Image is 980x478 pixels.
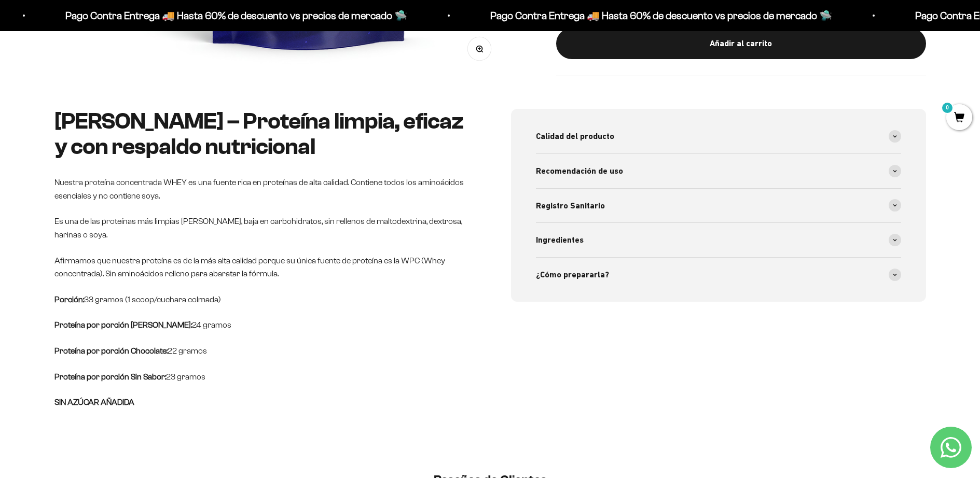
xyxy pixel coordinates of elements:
[12,93,215,111] div: País de origen de ingredientes
[169,179,215,196] button: Enviar
[536,223,901,257] summary: Ingredientes
[54,320,192,329] strong: Proteína por porción [PERSON_NAME]:
[54,295,84,304] strong: Porción:
[536,268,609,282] span: ¿Cómo prepararla?
[536,233,584,247] span: Ingredientes
[536,164,623,178] span: Recomendación de uso
[536,258,901,292] summary: ¿Cómo prepararla?
[54,215,470,241] p: Es una de las proteínas más limpias [PERSON_NAME], baja en carbohidratos, sin rellenos de maltode...
[54,318,470,332] p: 24 gramos
[54,398,134,406] strong: SIN AZÚCAR AÑADIDA
[946,113,972,124] a: 0
[536,154,901,188] summary: Recomendación de uso
[12,17,215,64] p: Para decidirte a comprar este suplemento, ¿qué información específica sobre su pureza, origen o c...
[12,73,215,91] div: Detalles sobre ingredientes "limpios"
[556,27,926,59] button: Añadir al carrito
[34,156,214,173] input: Otra (por favor especifica)
[54,370,470,384] p: 23 gramos
[54,344,470,358] p: 22 gramos
[54,293,470,306] p: 33 gramos (1 scoop/cuchara colmada)
[54,109,470,159] h2: [PERSON_NAME] – Proteína limpia, eficaz y con respaldo nutricional
[536,119,901,153] summary: Calidad del producto
[536,189,901,223] summary: Registro Sanitario
[12,114,215,132] div: Certificaciones de calidad
[536,199,605,213] span: Registro Sanitario
[54,372,166,381] strong: Proteína por porción Sin Sabor:
[941,102,954,114] mark: 0
[12,135,215,153] div: Comparativa con otros productos similares
[170,179,214,196] span: Enviar
[54,346,168,355] strong: Proteína por porción Chocolate:
[62,7,404,24] p: Pago Contra Entrega 🚚 Hasta 60% de descuento vs precios de mercado 🛸
[536,130,614,143] span: Calidad del producto
[54,176,470,202] p: Nuestra proteína concentrada WHEY es una fuente rica en proteínas de alta calidad. Contiene todos...
[54,254,470,280] p: Afirmamos que nuestra proteína es de la más alta calidad porque su única fuente de proteína es la...
[487,7,829,24] p: Pago Contra Entrega 🚚 Hasta 60% de descuento vs precios de mercado 🛸
[577,37,905,50] div: Añadir al carrito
